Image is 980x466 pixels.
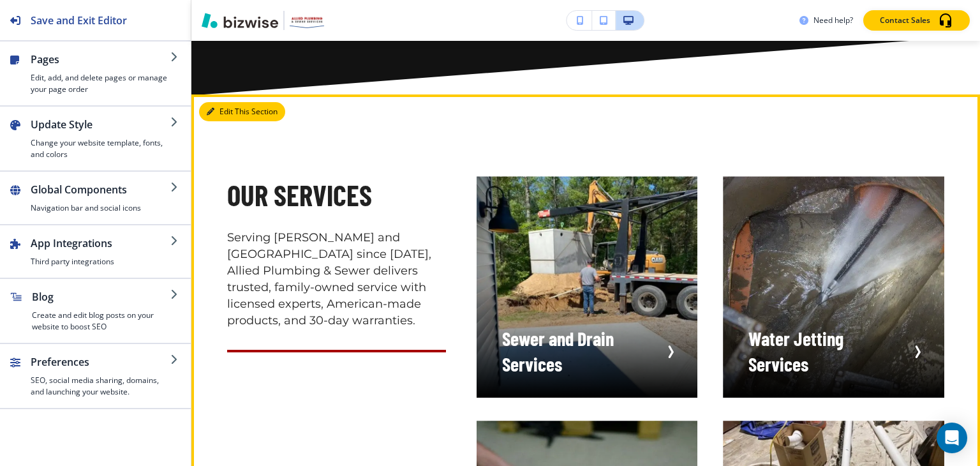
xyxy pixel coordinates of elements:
[31,52,170,67] h2: Pages
[31,256,170,267] h4: Third party integrations
[227,230,446,329] p: Serving [PERSON_NAME] and [GEOGRAPHIC_DATA] since [DATE], Allied Plumbing & Sewer delivers truste...
[31,182,170,197] h2: Global Components
[477,176,698,398] button: Navigation item imageSewer and Drain Services
[880,15,930,26] p: Contact Sales
[202,13,278,28] img: Bizwise Logo
[227,176,446,214] p: our services
[31,236,170,251] h2: App Integrations
[199,102,285,121] button: Edit This Section
[31,137,170,160] h4: Change your website template, fonts, and colors
[31,117,170,132] h2: Update Style
[863,10,970,31] button: Contact Sales
[32,289,170,304] h2: Blog
[31,202,170,214] h4: Navigation bar and social icons
[31,375,170,398] h4: SEO, social media sharing, domains, and launching your website.
[290,13,324,27] img: Your Logo
[937,423,967,453] div: Open Intercom Messenger
[31,72,170,95] h4: Edit, add, and delete pages or manage your page order
[813,15,853,26] h3: Need help?
[32,310,170,333] h4: Create and edit blog posts on your website to boost SEO
[31,354,170,370] h2: Preferences
[723,176,944,398] button: Navigation item imageWater Jetting Services
[31,13,127,28] h2: Save and Exit Editor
